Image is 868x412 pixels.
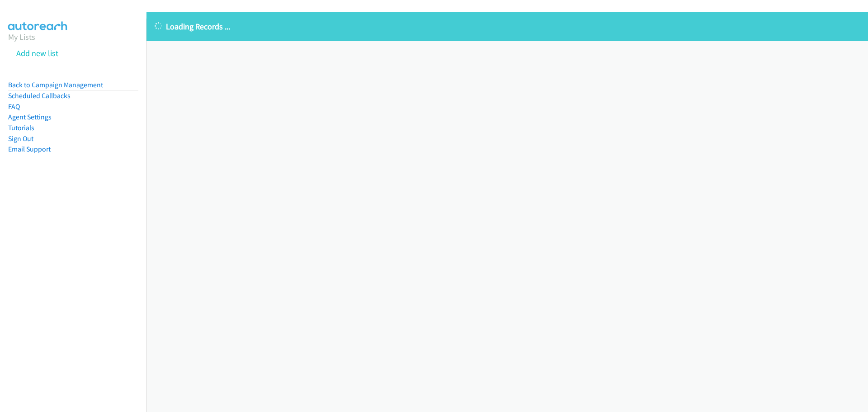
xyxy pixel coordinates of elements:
[8,91,71,100] a: Scheduled Callbacks
[16,48,58,58] a: Add new list
[8,134,33,143] a: Sign Out
[8,145,51,153] a: Email Support
[8,32,35,42] a: My Lists
[8,123,34,132] a: Tutorials
[8,102,20,111] a: FAQ
[155,20,860,33] p: Loading Records ...
[8,81,103,89] a: Back to Campaign Management
[8,113,52,121] a: Agent Settings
